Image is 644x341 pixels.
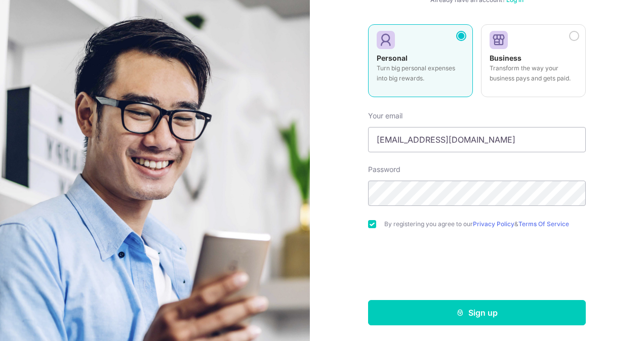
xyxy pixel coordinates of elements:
[377,54,408,62] strong: Personal
[518,220,569,228] a: Terms Of Service
[490,63,577,83] p: Transform the way your business pays and gets paid.
[368,24,473,103] a: Personal Turn big personal expenses into big rewards.
[473,220,514,228] a: Privacy Policy
[400,248,554,288] iframe: reCAPTCHA
[368,300,586,325] button: Sign up
[481,24,586,103] a: Business Transform the way your business pays and gets paid.
[384,220,586,228] label: By registering you agree to our &
[368,164,400,175] label: Password
[377,63,464,83] p: Turn big personal expenses into big rewards.
[368,111,402,121] label: Your email
[368,127,586,152] input: Enter your Email
[490,54,521,62] strong: Business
